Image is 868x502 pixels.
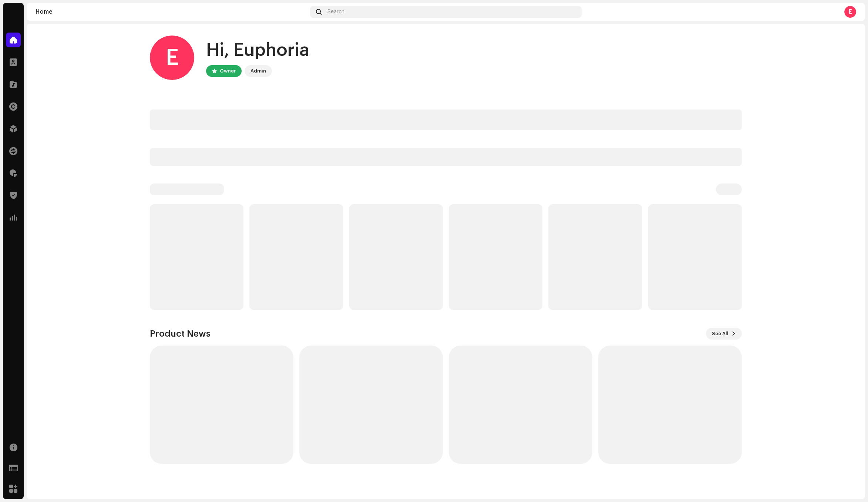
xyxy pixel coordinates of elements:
[36,9,307,15] div: Home
[250,67,266,75] div: Admin
[706,328,742,340] button: See All
[712,326,729,341] span: See All
[327,9,344,15] span: Search
[150,328,211,340] h3: Product News
[206,38,309,62] div: Hi, Euphoria
[150,36,194,80] div: E
[844,6,856,18] div: E
[220,67,236,75] div: Owner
